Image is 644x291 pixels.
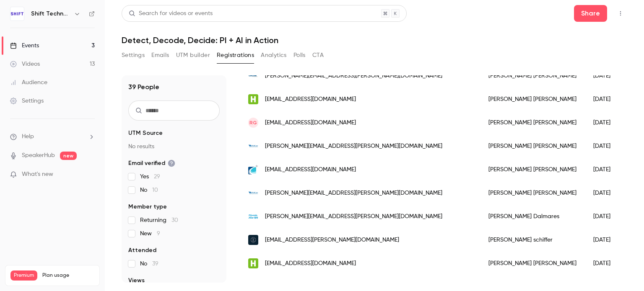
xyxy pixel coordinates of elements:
span: [PERSON_NAME][EMAIL_ADDRESS][PERSON_NAME][DOMAIN_NAME] [265,189,442,198]
span: No [140,260,158,268]
a: SpeakerHub [22,151,55,160]
div: [PERSON_NAME] [PERSON_NAME] [480,64,585,88]
span: What's new [22,170,53,179]
button: CTA [312,49,324,62]
div: [DATE] [585,158,628,181]
div: Audience [10,78,47,87]
div: Search for videos or events [129,9,213,18]
img: Shift Technology [10,7,24,21]
button: Share [574,5,607,22]
span: RG [249,119,257,126]
span: [PERSON_NAME][EMAIL_ADDRESS][PERSON_NAME][DOMAIN_NAME] [265,142,442,151]
h1: 39 People [128,82,159,92]
h6: Shift Technology [31,10,70,18]
button: Registrations [217,49,254,62]
img: dol.gov [248,235,258,245]
span: 30 [171,217,178,223]
div: [PERSON_NAME] [PERSON_NAME] [480,88,585,111]
span: Plan usage [42,272,94,279]
span: 39 [152,261,158,267]
button: Settings [122,49,145,62]
span: [EMAIL_ADDRESS][PERSON_NAME][DOMAIN_NAME] [265,236,399,245]
span: Attended [128,246,156,255]
div: Videos [10,60,40,68]
div: [PERSON_NAME] [PERSON_NAME] [480,111,585,134]
span: Premium [10,270,37,281]
span: Member type [128,203,167,211]
span: 10 [152,187,158,193]
div: [DATE] [585,134,628,158]
span: [EMAIL_ADDRESS][DOMAIN_NAME] [265,259,356,268]
div: [DATE] [585,64,628,88]
span: [EMAIL_ADDRESS][DOMAIN_NAME] [265,118,356,127]
img: thecarolinascenter.org [248,165,258,175]
button: UTM builder [176,49,210,62]
button: Analytics [261,49,287,62]
span: Yes [140,173,160,181]
div: Events [10,41,39,50]
span: [EMAIL_ADDRESS][DOMAIN_NAME] [265,95,356,104]
button: Emails [151,49,169,62]
div: [PERSON_NAME] [PERSON_NAME] [480,158,585,181]
span: [PERSON_NAME][EMAIL_ADDRESS][PERSON_NAME][DOMAIN_NAME] [265,212,442,221]
img: humana.com [248,94,258,104]
h1: Detect, Decode, Decide: PI + AI in Action [122,35,627,45]
span: [EMAIL_ADDRESS][DOMAIN_NAME] [265,165,356,174]
img: humana.com [248,258,258,268]
div: [PERSON_NAME] [PERSON_NAME] [480,181,585,205]
p: No results [128,142,220,151]
span: UTM Source [128,129,163,137]
div: [DATE] [585,205,628,228]
span: No [140,186,158,194]
span: [PERSON_NAME][EMAIL_ADDRESS][PERSON_NAME][DOMAIN_NAME] [265,72,442,80]
div: [PERSON_NAME] schiffer [480,228,585,252]
div: [DATE] [585,252,628,275]
div: [DATE] [585,88,628,111]
div: [PERSON_NAME] Dalmares [480,205,585,228]
div: [DATE] [585,228,628,252]
img: centene.com [248,71,258,81]
span: 29 [154,174,160,180]
span: new [60,152,77,160]
span: New [140,229,160,238]
img: bcbsfl.com [248,211,258,221]
span: Views [128,276,145,285]
div: Settings [10,97,44,105]
span: Help [22,132,34,141]
div: [PERSON_NAME] [PERSON_NAME] [480,252,585,275]
li: help-dropdown-opener [10,132,95,141]
div: [DATE] [585,181,628,205]
span: Email verified [128,159,175,167]
span: Returning [140,216,178,224]
img: wellcare.com [248,188,258,198]
div: [PERSON_NAME] [PERSON_NAME] [480,134,585,158]
div: [DATE] [585,111,628,134]
iframe: Noticeable Trigger [85,171,95,178]
span: 9 [157,231,160,237]
img: wellcare.com [248,141,258,151]
button: Polls [293,49,306,62]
